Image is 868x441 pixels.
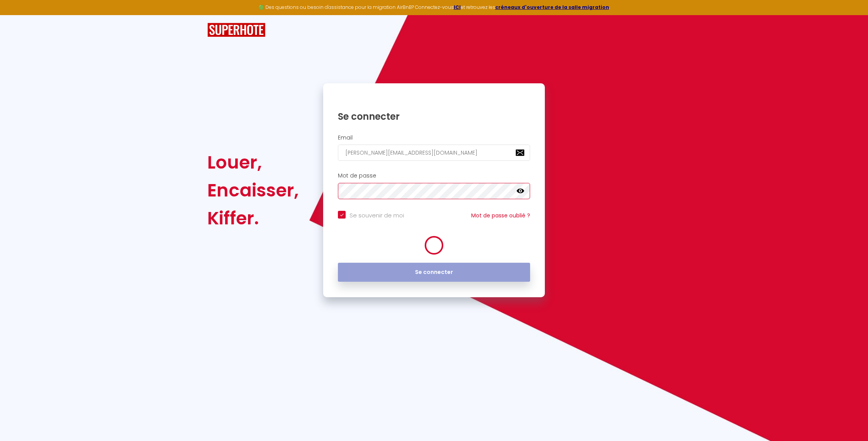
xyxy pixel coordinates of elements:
[207,176,299,204] div: Encaisser,
[471,212,530,219] a: Mot de passe oublié ?
[207,204,299,232] div: Kiffer.
[6,3,29,26] button: Ouvrir le widget de chat LiveChat
[454,4,461,10] a: ICI
[338,172,530,179] h2: Mot de passe
[207,23,265,37] img: SuperHote logo
[338,145,530,161] input: Ton Email
[495,4,609,10] a: créneaux d'ouverture de la salle migration
[207,148,299,176] div: Louer,
[338,263,530,282] button: Se connecter
[338,134,530,141] h2: Email
[338,110,530,122] h1: Se connecter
